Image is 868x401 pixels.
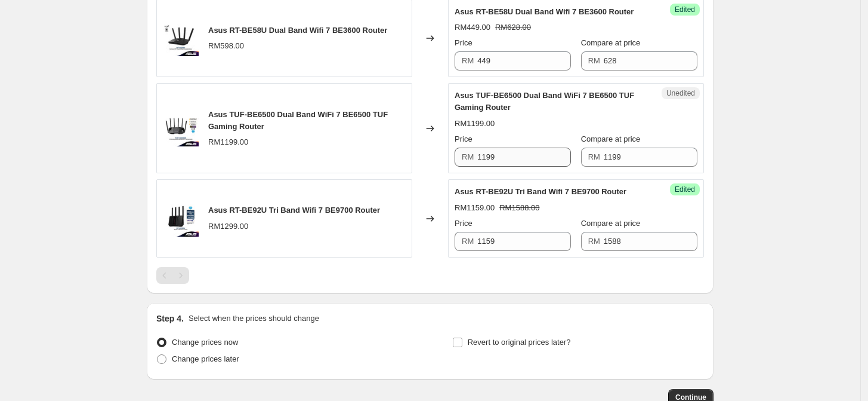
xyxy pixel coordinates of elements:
[208,137,248,146] span: RM1199.00
[208,110,388,131] span: Asus TUF-BE6500 Dual Band WiFi 7 BE6500 TUF Gaming Router
[172,338,238,347] span: Change prices now
[588,237,600,246] span: RM
[455,91,634,112] span: Asus TUF-BE6500 Dual Band WiFi 7 BE6500 TUF Gaming Router
[156,313,184,325] h2: Step 4.
[581,134,641,143] span: Compare at price
[455,23,490,32] span: RM449.00
[163,20,199,56] img: my-11134207-7rasf-m6exaqjc4hndde_80x.jpg
[462,152,474,161] span: RM
[189,313,319,325] p: Select when the prices should change
[581,38,641,47] span: Compare at price
[156,267,189,284] nav: Pagination
[163,111,199,146] img: my-11134207-7rasd-m8wyb098ss38cb_80x.jpg
[499,203,539,212] span: RM1588.00
[666,88,695,98] span: Unedited
[495,23,531,32] span: RM628.00
[455,187,626,196] span: Asus RT-BE92U Tri Band Wifi 7 BE9700 Router
[455,7,634,16] span: Asus RT-BE58U Dual Band Wifi 7 BE3600 Router
[455,119,495,128] span: RM1199.00
[455,38,472,47] span: Price
[163,201,199,237] img: my-11134207-7rasb-m8o9xxf9zq1abc_80x.jpg
[462,237,474,246] span: RM
[208,206,380,215] span: Asus RT-BE92U Tri Band Wifi 7 BE9700 Router
[208,222,248,231] span: RM1299.00
[455,134,472,143] span: Price
[208,41,244,50] span: RM598.00
[462,56,474,65] span: RM
[588,56,600,65] span: RM
[172,354,239,363] span: Change prices later
[208,26,387,35] span: Asus RT-BE58U Dual Band Wifi 7 BE3600 Router
[455,219,472,228] span: Price
[581,219,641,228] span: Compare at price
[675,185,695,194] span: Edited
[455,203,495,212] span: RM1159.00
[588,152,600,161] span: RM
[468,338,571,347] span: Revert to original prices later?
[675,5,695,14] span: Edited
